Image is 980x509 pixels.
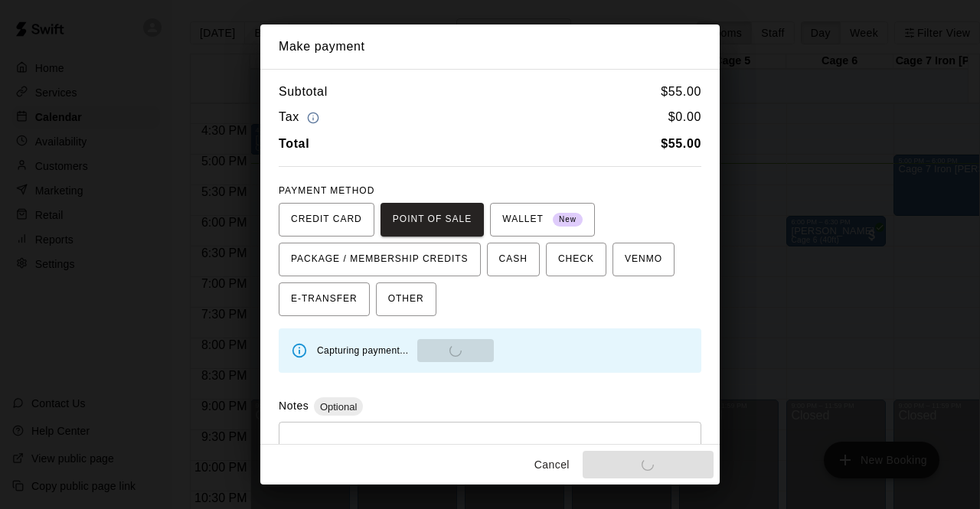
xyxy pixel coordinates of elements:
[528,451,577,479] button: Cancel
[279,185,374,196] span: PAYMENT METHOD
[291,287,358,312] span: E-TRANSFER
[260,24,720,69] h2: Make payment
[279,282,370,316] button: E-TRANSFER
[546,243,606,276] button: CHECK
[490,203,595,237] button: WALLET New
[553,210,583,230] span: New
[499,247,528,272] span: CASH
[668,107,701,128] h6: $ 0.00
[381,203,484,237] button: POINT OF SALE
[502,207,583,232] span: WALLET
[279,107,323,128] h6: Tax
[317,345,408,356] span: Capturing payment...
[558,247,594,272] span: CHECK
[291,247,469,272] span: PACKAGE / MEMBERSHIP CREDITS
[388,287,424,312] span: OTHER
[279,400,309,412] label: Notes
[612,243,675,276] button: VENMO
[487,243,540,276] button: CASH
[314,401,363,413] span: Optional
[625,247,662,272] span: VENMO
[279,82,328,102] h6: Subtotal
[393,207,472,232] span: POINT OF SALE
[279,243,481,276] button: PACKAGE / MEMBERSHIP CREDITS
[279,137,309,150] b: Total
[661,137,701,150] b: $ 55.00
[376,282,436,316] button: OTHER
[661,82,701,102] h6: $ 55.00
[279,203,374,237] button: CREDIT CARD
[291,207,362,232] span: CREDIT CARD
